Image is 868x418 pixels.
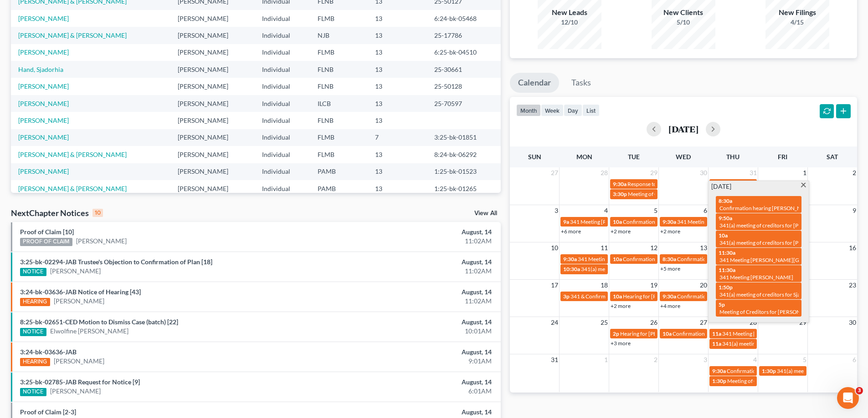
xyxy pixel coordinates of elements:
span: 8:30a [663,256,676,262]
div: NOTICE [20,388,46,396]
td: 13 [368,10,427,27]
a: Tasks [563,73,599,93]
td: ILCB [310,95,368,112]
span: Sun [528,153,541,161]
span: 10a [613,293,622,300]
td: 13 [368,112,427,129]
td: 25-30661 [427,61,501,78]
td: Individual [255,78,310,95]
a: View All [474,210,497,217]
td: 13 [368,95,427,112]
span: 25 [600,317,609,328]
a: Proof of Claim [2-3] [20,408,76,416]
button: list [582,104,600,116]
span: Fri [778,153,787,161]
td: FLMB [310,146,368,163]
td: Individual [255,44,310,61]
a: +3 more [611,340,631,347]
span: Mon [576,153,592,161]
td: [PERSON_NAME] [170,44,255,61]
span: 11a [712,330,721,337]
a: +4 more [660,302,680,309]
span: Hearing for [PERSON_NAME] [623,293,694,300]
td: PAMB [310,163,368,180]
td: 13 [368,180,427,197]
span: 12 [649,242,658,253]
span: Meeting of Creditors for [PERSON_NAME] [719,308,821,315]
span: 4 [603,205,609,216]
span: 11 [600,242,609,253]
td: FLMB [310,10,368,27]
a: [PERSON_NAME] [76,237,127,246]
td: NJB [310,27,368,44]
span: 10a [613,256,622,262]
a: 3:25-bk-02294-JAB Trustee's Objection to Confirmation of Plan [18] [20,258,212,266]
td: Individual [255,112,310,129]
h2: [DATE] [668,124,699,134]
td: [PERSON_NAME] [170,112,255,129]
span: 1:50p [719,284,733,291]
span: 10:30a [563,266,580,272]
span: 30 [848,317,857,328]
span: 341 Meeting [PERSON_NAME] [722,330,796,337]
a: [PERSON_NAME] [18,133,69,141]
span: 26 [649,317,658,328]
span: 10a [613,218,622,225]
span: 341 & Confirmation Hearing [PERSON_NAME] [570,293,682,300]
div: PROOF OF CLAIM [20,238,72,246]
span: Hearing for [PERSON_NAME] [620,330,691,337]
span: 13 [699,242,708,253]
td: [PERSON_NAME] [170,95,255,112]
span: 5p [719,301,725,308]
td: Individual [255,27,310,44]
span: 6 [703,205,708,216]
span: Meeting of Creditors for [PERSON_NAME] [628,191,729,197]
span: 10 [550,242,559,253]
span: 1 [802,167,807,178]
td: 3:25-bk-01851 [427,129,501,146]
span: 24 [550,317,559,328]
span: 341 Meeting [PERSON_NAME][GEOGRAPHIC_DATA] [719,257,848,263]
a: 8:25-bk-02651-CED Motion to Dismiss Case (batch) [22] [20,318,178,326]
a: [PERSON_NAME] & [PERSON_NAME] [18,151,127,158]
span: 20 [699,280,708,291]
span: 11:30a [719,249,735,256]
span: 341 Meeting [PERSON_NAME] [570,218,644,225]
div: 11:02AM [340,237,492,246]
a: Hand, Sjadorhia [18,65,63,73]
td: Individual [255,146,310,163]
td: FLNB [310,78,368,95]
td: 1:25-bk-01523 [427,163,501,180]
td: [PERSON_NAME] [170,10,255,27]
td: Individual [255,10,310,27]
a: Proof of Claim [10] [20,228,74,236]
span: 11a [712,340,721,347]
span: 1:30p [712,378,726,384]
span: 23 [848,280,857,291]
span: 5 [802,354,807,365]
a: [PERSON_NAME] & [PERSON_NAME] [18,31,127,39]
td: 1:25-bk-01265 [427,180,501,197]
td: Individual [255,95,310,112]
span: 341 Meeting [PERSON_NAME] [578,256,652,262]
a: +2 more [611,302,631,309]
td: 13 [368,61,427,78]
td: 7 [368,129,427,146]
a: Elwolfine [PERSON_NAME] [50,327,128,336]
span: 10a [663,330,672,337]
div: HEARING [20,358,50,366]
span: Tue [628,153,640,161]
div: 10 [92,209,103,217]
div: August, 14 [340,257,492,267]
td: [PERSON_NAME] [170,27,255,44]
span: 1:30p [762,368,776,374]
span: Confirmation hearing for [PERSON_NAME] [677,293,781,300]
td: [PERSON_NAME] [170,129,255,146]
span: Response to TST's Objection [PERSON_NAME] [627,181,739,187]
td: 6:25-bk-04510 [427,44,501,61]
div: 10:01AM [340,327,492,336]
td: 13 [368,146,427,163]
td: FLMB [310,129,368,146]
span: Confirmation Hearing [PERSON_NAME] [677,256,773,262]
span: Confirmation Hearing Tin, [GEOGRAPHIC_DATA] [623,256,741,262]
